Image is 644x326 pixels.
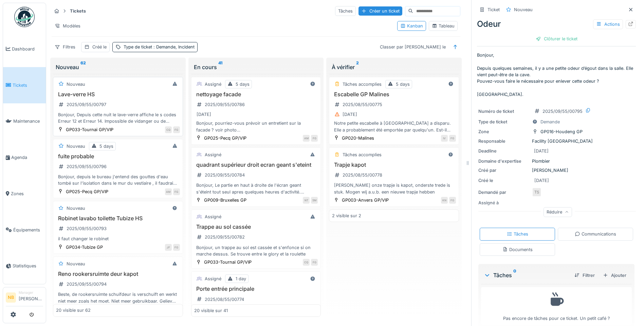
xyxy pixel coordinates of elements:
div: Créer un ticket [358,6,402,16]
div: 2025/09/55/00796 [67,163,107,170]
div: GP003-Anvers GP/VIP [342,197,389,203]
a: Agenda [3,139,46,176]
h3: fuite probable [56,153,180,160]
div: GP009-Bruxelles GP [204,197,246,203]
div: 2025/08/55/00775 [343,101,382,108]
div: [DATE] [534,148,549,154]
sup: 0 [513,271,516,279]
div: Beste, de rookersruimte schuifdeur is verschuift en werkt niet meer zoals het moet. Niet meer geb... [56,291,180,304]
strong: Tickets [67,8,89,14]
div: Type de ticket [478,119,529,125]
a: Tickets [3,67,46,103]
div: [DATE] [534,177,549,184]
div: Filtres [52,42,78,52]
div: Créé le [92,44,107,50]
div: Bonjour, depuis le bureau j'entend des gouttes d'eau tombé sur l'isolation dans le mur du vestiai... [56,174,180,186]
div: 2 visible sur 2 [332,212,361,219]
sup: 41 [218,63,222,71]
div: Odeur [477,18,636,30]
span: Zones [11,190,43,197]
div: 2025/09/55/00795 [542,108,583,115]
div: 2025/09/55/00784 [205,172,245,178]
div: FG [173,188,180,195]
div: Actions [593,19,623,29]
div: AM [165,188,172,195]
div: Nouveau [67,81,85,87]
div: GP020-Malines [342,135,374,141]
div: Bonjour, un trappe au sol est cassée et s'enfonce si on marche dessus. Se trouve entre le glory e... [194,244,318,257]
div: GP034-Tubize GP [66,244,103,250]
div: Nouveau [514,6,533,13]
div: FG [449,135,456,142]
h3: Robinet lavabo toilette Tubize HS [56,215,180,222]
div: Bonjour, pourriez-vous prévoir un entretient sur la facade ? voir photo bien à vous [194,120,318,133]
span: Dashboard [12,46,43,52]
p: Bonjour, Depuis quelques semaines, il y a une petite odeur d’égout dans la salle. Elle vient peut... [477,52,636,97]
a: Statistiques [3,248,46,284]
div: [PERSON_NAME] onze trapje is kapot, onderste trede is stuk. Mogen wij a.u.b. een nieuwe trapje he... [332,182,456,195]
div: Modèles [52,21,84,31]
div: GP025-Pecq GP/VIP [66,188,108,195]
div: Assigné [205,81,221,87]
div: Pas encore de tâches pour ce ticket. Un petit café ? [485,290,627,322]
li: [PERSON_NAME] [19,290,43,305]
div: Tâches [484,271,569,279]
div: À vérifier [332,63,456,71]
div: 2025/09/55/00797 [67,101,106,108]
div: Tâches [507,231,528,237]
div: Demandé par [478,189,529,196]
span: Tickets [13,82,43,88]
a: Dashboard [3,31,46,67]
div: Type de ticket [124,44,195,50]
div: Ajouter [600,271,629,280]
div: 2025/09/55/00794 [67,281,107,287]
div: 1 day [236,276,246,282]
div: 2025/09/55/00786 [205,101,245,108]
div: Responsable [478,138,529,144]
div: Tâches accomplies [343,81,382,87]
div: Tâches [335,6,356,16]
img: Badge_color-CXgf-gQk.svg [14,7,35,27]
div: CQ [165,126,172,133]
div: TS [532,187,541,197]
div: GP033-Tournai GP/VIP [66,126,113,133]
div: 5 days [396,81,410,87]
div: GP016-Houdeng GP [540,128,583,135]
span: Équipements [13,227,43,233]
div: NT [303,197,310,204]
div: Créé le [478,177,529,184]
div: 20 visible sur 62 [56,307,91,314]
div: 2025/08/55/00774 [205,296,244,303]
div: Bonjour, Depuis cette nuit le lave-verre affiche le s codes Erreur 12 et Erreur 14. Impossible de... [56,111,180,124]
div: Nouveau [67,143,85,149]
div: FG [449,197,456,204]
div: Ticket [487,6,500,13]
div: Numéro de ticket [478,108,529,115]
h3: Porte entrée principale [194,286,318,292]
div: 2025/09/55/00793 [67,225,107,232]
sup: 62 [80,63,86,71]
sup: 2 [356,63,359,71]
div: SM [311,197,318,204]
div: Assigné [205,213,221,220]
div: 2025/08/55/00778 [343,172,382,178]
div: [DATE] [343,111,357,118]
a: Équipements [3,212,46,248]
span: Agenda [11,154,43,161]
div: Assigné [205,276,221,282]
div: Documents [502,246,533,253]
a: NB Manager[PERSON_NAME] [6,290,43,306]
div: 5 days [99,143,113,149]
div: Plombier [478,158,634,164]
h3: Trapje kapot [332,162,456,168]
div: FG [311,135,318,142]
h3: Lave-verre HS [56,91,180,98]
div: Filtrer [572,271,597,280]
h3: nettoyage facade [194,91,318,98]
div: Nouveau [67,261,85,267]
div: FG [311,259,318,266]
div: Communications [575,231,616,237]
h3: quadrant supérieur droit ecran geant s'eteint [194,162,318,168]
h3: Reno rookersruimte deur kapot [56,271,180,277]
div: [DATE] [197,111,211,118]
